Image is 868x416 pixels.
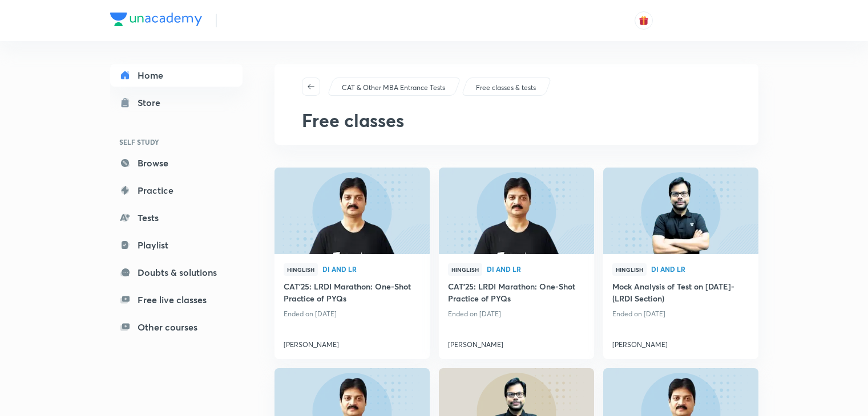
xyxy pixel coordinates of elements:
[110,316,243,338] a: Other courses
[340,83,447,93] a: CAT & Other MBA Entrance Tests
[448,335,585,350] a: [PERSON_NAME]
[651,266,749,272] span: DI and LR
[448,307,585,321] p: Ended on [DATE]
[110,132,243,152] h6: SELF STUDY
[322,266,421,272] span: DI and LR
[651,266,749,274] a: DI and LR
[273,167,431,255] img: new-thumbnail
[612,307,749,321] p: Ended on [DATE]
[274,168,430,254] a: new-thumbnail
[612,335,749,350] a: [PERSON_NAME]
[110,179,243,202] a: Practice
[448,280,585,307] a: CAT'25: LRDI Marathon: One-Shot Practice of PYQs
[612,263,647,276] span: Hinglish
[612,280,749,307] a: Mock Analysis of Test on [DATE]- (LRDI Section)
[284,263,318,276] span: Hinglish
[639,15,649,26] img: avatar
[110,234,243,256] a: Playlist
[110,152,243,174] a: Browse
[110,261,243,284] a: Doubts & solutions
[110,13,202,26] img: Company Logo
[439,168,594,254] a: new-thumbnail
[487,266,585,274] a: DI and LR
[110,288,243,311] a: Free live classes
[448,263,482,276] span: Hinglish
[284,307,421,321] p: Ended on [DATE]
[302,109,758,131] h1: Free classes
[635,11,653,30] button: avatar
[138,96,167,109] div: Store
[601,167,760,255] img: new-thumbnail
[437,167,595,255] img: new-thumbnail
[110,64,243,87] a: Home
[474,83,538,93] a: Free classes & tests
[322,266,421,274] a: DI and LR
[284,335,421,350] a: [PERSON_NAME]
[487,266,585,272] span: DI and LR
[284,280,421,307] a: CAT'25: LRDI Marathon: One-Shot Practice of PYQs
[110,13,202,29] a: Company Logo
[110,91,243,114] a: Store
[342,83,445,93] p: CAT & Other MBA Entrance Tests
[603,168,758,254] a: new-thumbnail
[110,206,243,229] a: Tests
[476,83,536,93] p: Free classes & tests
